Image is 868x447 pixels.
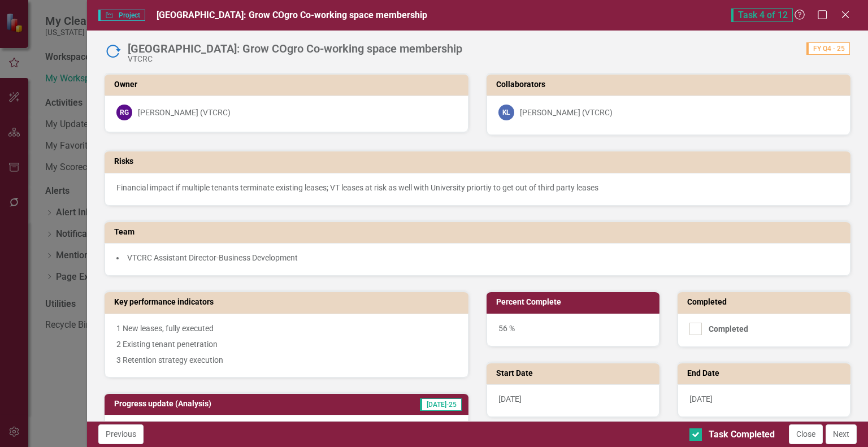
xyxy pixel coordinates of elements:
h3: Key performance indicators [114,298,463,306]
p: 3 Retention strategy execution [116,352,457,366]
h3: Start Date [496,369,654,377]
div: Task Completed [709,428,775,441]
div: KL [498,105,514,120]
span: Project [98,10,145,21]
h3: Risks [114,157,845,166]
h3: Progress update (Analysis) [114,400,356,408]
h3: Completed [687,298,845,306]
span: Task 4 of 12 [731,8,793,22]
p: 1 New leases, fully executed [116,323,457,336]
h3: End Date [687,369,845,377]
span: [GEOGRAPHIC_DATA]: Grow COgro Co-working space membership [157,10,427,20]
div: [GEOGRAPHIC_DATA]: Grow COgro Co-working space membership [128,42,462,55]
button: Previous [98,424,144,444]
img: In Progress [104,43,122,61]
button: Next [826,424,857,444]
p: 2 Existing tenant penetration [116,336,457,352]
div: [PERSON_NAME] (VTCRC) [138,107,231,118]
div: VTCRC [128,55,462,63]
span: [DATE] [498,394,522,403]
span: FY Q4 - 25 [806,42,850,55]
span: VTCRC Assistant Director-Business Development [127,253,298,262]
div: RG [116,105,132,120]
span: [DATE] [689,394,713,403]
h3: Percent Complete [496,298,654,306]
span: [DATE]-25 [420,398,462,411]
div: [PERSON_NAME] (VTCRC) [520,107,613,118]
h3: Team [114,228,845,236]
h3: Owner [114,80,463,89]
span: Financial impact if multiple tenants terminate existing leases; VT leases at risk as well with Un... [116,183,598,192]
h3: Collaborators [496,80,845,89]
div: 56 % [487,314,659,346]
button: Close [789,424,823,444]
